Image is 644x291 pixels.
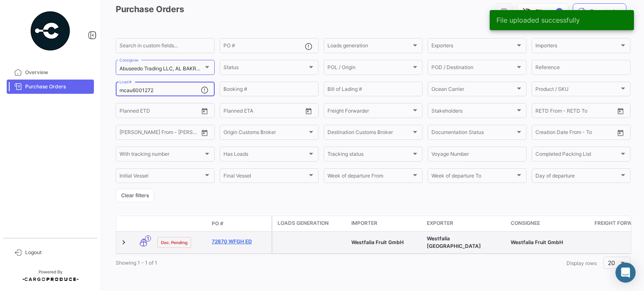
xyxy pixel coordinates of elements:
datatable-header-cell: Exporter [423,216,507,231]
button: Clear filters [116,188,154,202]
datatable-header-cell: Loads generation [273,216,348,231]
button: Open calendar [198,105,211,117]
span: Freight Forwarder [327,109,411,115]
span: Consignee [511,219,540,227]
img: powered-by.png [29,10,71,52]
span: Stakeholders [431,109,515,115]
span: 1 [145,235,151,242]
span: Origin Customs Broker [223,131,307,136]
input: From [535,109,547,115]
datatable-header-cell: Importer [348,216,423,231]
span: Product / SKU [535,88,619,93]
datatable-header-cell: Consignee [507,216,591,231]
span: With tracking number [119,152,203,158]
a: Purchase Orders [7,80,94,94]
span: Display rows [566,260,597,266]
span: Purchase Orders [25,83,91,90]
input: From [119,109,131,115]
span: Showing 1 - 1 of 1 [116,260,157,266]
span: POL / Origin [327,66,411,72]
span: Final Vessel [223,174,307,180]
span: Logout [25,249,91,256]
input: From [535,131,547,136]
button: Open calendar [614,105,627,117]
input: To [137,131,175,136]
span: Ocean Carrier [431,88,515,93]
span: File uploaded successfully [496,16,580,24]
input: To [553,131,591,136]
span: POD / Destination [431,66,515,72]
span: Week of departure From [327,174,411,180]
span: Loads generation [327,44,411,50]
input: To [241,109,279,115]
datatable-header-cell: Transport mode [133,220,154,227]
button: Open calendar [302,105,315,117]
input: To [137,109,175,115]
span: Westfalia South Africa [427,235,481,249]
span: 20 [608,259,615,266]
span: Documentation Status [431,131,515,136]
div: Abrir Intercom Messenger [615,263,636,283]
span: Doc. Pending [161,239,187,246]
span: Completed Packing List [535,152,619,158]
input: To [553,109,591,115]
span: Exporters [431,44,515,50]
a: 72870 WFGH ED [212,238,268,245]
datatable-header-cell: PO # [208,216,271,231]
span: Destination Customs Broker [327,131,411,136]
span: Has Loads [223,152,307,158]
button: Open calendar [198,126,211,139]
span: Day of departure [535,174,619,180]
span: Tracking status [327,152,411,158]
datatable-header-cell: Doc. Status [154,220,208,227]
span: PO # [212,220,223,227]
span: Westfalia Fruit GmbH [351,239,404,245]
span: Overview [25,69,91,76]
span: Week of departure To [431,174,515,180]
span: Loads generation [278,219,329,227]
span: Exporter [427,219,453,227]
span: Westfalia Fruit GmbH [511,239,563,245]
a: Expand/Collapse Row [119,238,128,247]
span: Initial Vessel [119,174,203,180]
a: Overview [7,65,94,80]
span: Importer [351,219,377,227]
input: From [223,109,235,115]
span: Status [223,66,307,72]
h3: Purchase Orders [116,3,191,15]
span: Importers [535,44,619,50]
button: Open calendar [614,126,627,139]
input: From [119,131,131,136]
